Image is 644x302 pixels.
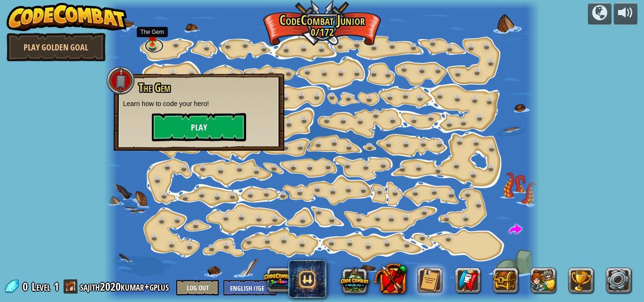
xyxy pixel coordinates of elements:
button: Adjust volume [614,3,637,25]
span: 1 [54,279,59,294]
a: sajith2020kumar+gplus [80,279,172,294]
button: Campaigns [588,3,611,25]
p: Learn how to code your hero! [123,99,275,108]
img: CodeCombat - Learn how to code by playing a game [7,3,127,31]
span: The Gem [139,80,170,96]
span: Level [32,279,50,294]
span: 0 [23,279,31,294]
a: Play Golden Goal [7,33,106,61]
button: Play [152,113,246,141]
button: Log Out [176,280,219,295]
img: level-banner-unstarted.png [148,28,157,45]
